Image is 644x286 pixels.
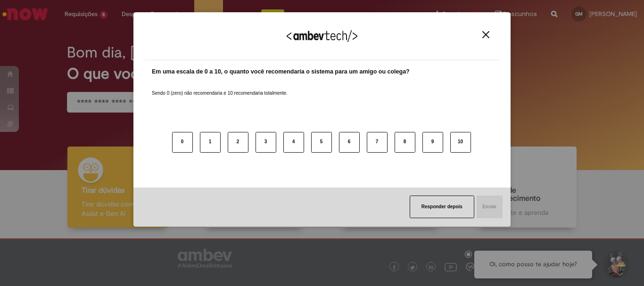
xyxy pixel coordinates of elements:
[367,132,388,153] button: 7
[311,132,332,153] button: 5
[422,132,443,153] button: 9
[256,132,276,153] button: 3
[482,31,489,38] img: Close
[152,67,410,76] label: Em uma escala de 0 a 10, o quanto você recomendaria o sistema para um amigo ou colega?
[200,132,221,153] button: 1
[450,132,471,153] button: 10
[287,30,357,42] img: Logo Ambevtech
[339,132,360,153] button: 6
[395,132,415,153] button: 8
[152,79,288,97] label: Sendo 0 (zero) não recomendaria e 10 recomendaria totalmente.
[410,196,474,218] button: Responder depois
[228,132,248,153] button: 2
[479,31,492,39] button: Close
[283,132,304,153] button: 4
[172,132,193,153] button: 0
